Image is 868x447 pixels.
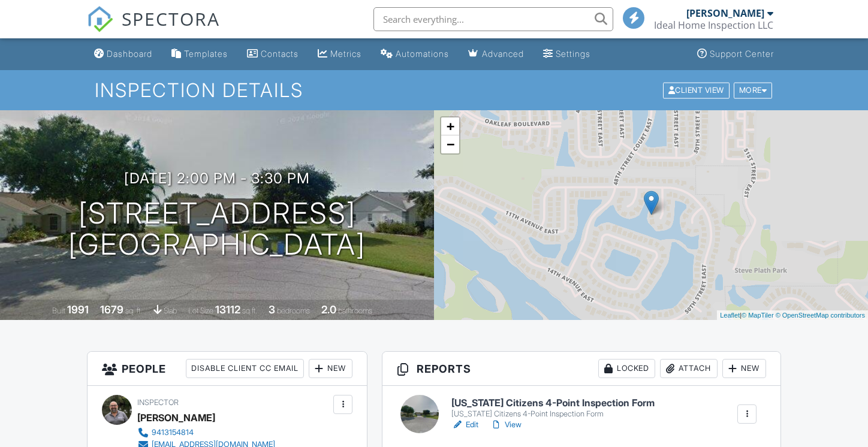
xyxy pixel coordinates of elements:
div: 1679 [100,303,123,316]
div: Settings [556,49,590,59]
a: Automations (Basic) [376,43,454,65]
img: The Best Home Inspection Software - Spectora [87,6,113,32]
a: Leaflet [720,312,740,319]
div: Disable Client CC Email [186,359,304,378]
span: slab [164,306,177,315]
a: Dashboard [89,43,157,65]
div: 13112 [215,303,240,316]
a: Contacts [242,43,303,65]
div: 3 [269,303,275,316]
a: Templates [167,43,233,65]
div: Client View [663,82,730,98]
div: | [717,310,868,321]
div: Attach [660,359,718,378]
div: More [734,82,773,98]
a: © OpenStreetMap contributors [776,312,865,319]
div: [PERSON_NAME] [686,7,764,19]
a: Zoom out [441,135,459,153]
h1: [STREET_ADDRESS] [GEOGRAPHIC_DATA] [68,198,366,261]
div: Support Center [710,49,774,59]
div: Ideal Home Inspection LLC [654,19,773,31]
a: SPECTORA [87,16,220,41]
span: bedrooms [277,306,310,315]
a: © MapTiler [742,312,774,319]
a: View [490,419,522,431]
div: New [309,359,352,378]
div: Advanced [482,49,524,59]
a: Settings [538,43,595,65]
div: 2.0 [321,303,336,316]
span: Lot Size [188,306,213,315]
span: sq.ft. [242,306,257,315]
span: bathrooms [338,306,372,315]
a: Client View [662,85,733,94]
input: Search everything... [373,7,613,31]
div: Dashboard [107,49,152,59]
span: sq. ft. [125,306,142,315]
div: [PERSON_NAME] [137,409,215,427]
div: Contacts [261,49,299,59]
h1: Inspection Details [95,80,774,101]
a: Zoom in [441,117,459,135]
div: Locked [598,359,655,378]
h3: Reports [382,352,780,386]
h3: [DATE] 2:00 pm - 3:30 pm [124,170,310,186]
h3: People [88,352,367,386]
a: Advanced [463,43,529,65]
div: 9413154814 [152,428,194,437]
a: [US_STATE] Citizens 4-Point Inspection Form [US_STATE] Citizens 4-Point Inspection Form [451,398,655,419]
a: 9413154814 [137,427,275,439]
div: [US_STATE] Citizens 4-Point Inspection Form [451,409,655,419]
h6: [US_STATE] Citizens 4-Point Inspection Form [451,398,655,409]
a: Metrics [313,43,366,65]
div: 1991 [67,303,89,316]
div: Automations [396,49,449,59]
a: Support Center [692,43,779,65]
div: Templates [184,49,228,59]
a: Edit [451,419,478,431]
span: Built [52,306,65,315]
span: SPECTORA [122,6,220,31]
div: Metrics [330,49,361,59]
span: Inspector [137,398,179,407]
div: New [722,359,766,378]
